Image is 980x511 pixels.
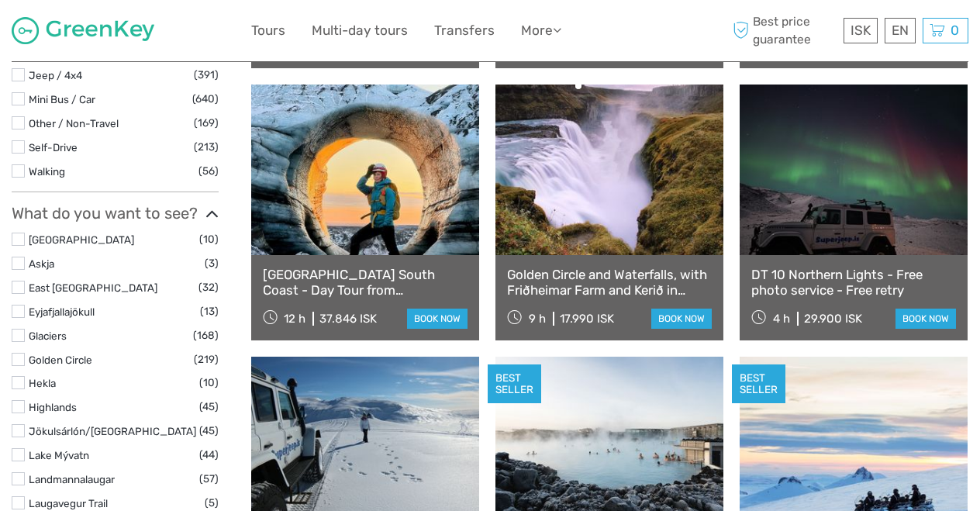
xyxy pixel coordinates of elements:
[205,254,219,272] span: (3)
[29,473,115,485] a: Landmannalaugar
[29,69,82,81] a: Jeep / 4x4
[773,312,790,326] span: 4 h
[251,19,285,42] a: Tours
[194,66,219,84] span: (391)
[732,364,785,403] div: BEST SELLER
[29,141,78,154] a: Self-Drive
[312,19,408,42] a: Multi-day tours
[29,330,67,342] a: Glaciers
[194,138,219,156] span: (213)
[199,398,219,416] span: (45)
[434,19,495,42] a: Transfers
[29,401,77,413] a: Highlands
[199,374,219,392] span: (10)
[22,27,175,40] p: We're away right now. Please check back later!
[521,19,561,42] a: More
[730,13,840,47] span: Best price guarantee
[29,233,134,246] a: [GEOGRAPHIC_DATA]
[199,446,219,464] span: (44)
[29,117,119,129] a: Other / Non-Travel
[407,309,468,329] a: book now
[29,93,95,105] a: Mini Bus / Car
[319,312,377,326] div: 37.846 ISK
[29,497,108,509] a: Laugavegur Trail
[200,302,219,320] span: (13)
[284,312,305,326] span: 12 h
[895,309,956,329] a: book now
[29,449,89,461] a: Lake Mývatn
[29,281,157,294] a: East [GEOGRAPHIC_DATA]
[178,24,197,43] button: Open LiveChat chat widget
[194,114,219,132] span: (169)
[488,364,541,403] div: BEST SELLER
[29,257,54,270] a: Askja
[751,267,956,299] a: DT 10 Northern Lights - Free photo service - Free retry
[29,377,56,389] a: Hekla
[885,18,916,43] div: EN
[199,422,219,440] span: (45)
[198,162,219,180] span: (56)
[192,90,219,108] span: (640)
[193,326,219,344] span: (168)
[804,312,862,326] div: 29.900 ISK
[12,17,154,44] img: 1287-122375c5-1c4a-481d-9f75-0ef7bf1191bb_logo_small.jpg
[529,312,546,326] span: 9 h
[560,312,614,326] div: 17.990 ISK
[651,309,712,329] a: book now
[851,22,871,38] span: ISK
[29,354,92,366] a: Golden Circle
[507,267,712,299] a: Golden Circle and Waterfalls, with Friðheimar Farm and Kerið in small group
[29,425,196,437] a: Jökulsárlón/[GEOGRAPHIC_DATA]
[198,278,219,296] span: (32)
[948,22,961,38] span: 0
[194,350,219,368] span: (219)
[12,204,219,223] h3: What do you want to see?
[29,165,65,178] a: Walking
[199,470,219,488] span: (57)
[263,267,468,299] a: [GEOGRAPHIC_DATA] South Coast - Day Tour from [GEOGRAPHIC_DATA]
[29,306,95,318] a: Eyjafjallajökull
[199,230,219,248] span: (10)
